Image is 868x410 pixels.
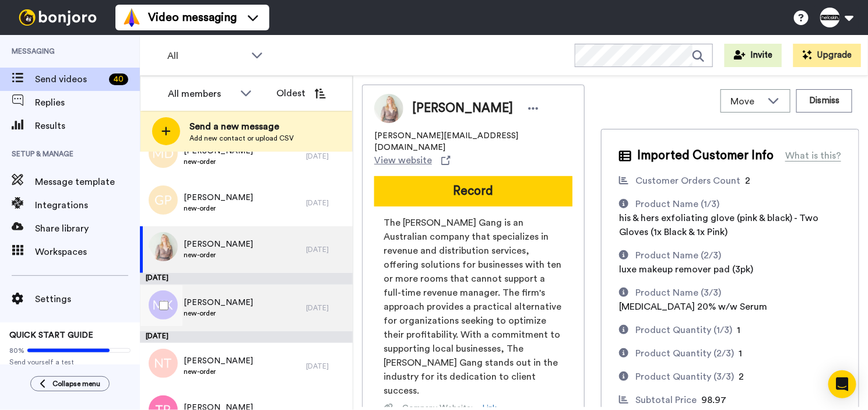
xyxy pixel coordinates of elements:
span: his & hers exfoliating glove (pink & black) - Two Gloves (1x Black & 1x Pink) [619,213,819,237]
span: 1 [737,325,740,335]
div: All members [168,87,234,101]
span: View website [374,153,432,167]
span: Replies [35,96,140,110]
div: [DATE] [306,362,347,371]
div: [DATE] [306,198,347,208]
span: Imported Customer Info [637,147,774,164]
span: The [PERSON_NAME] Gang is an Australian company that specializes in revenue and distribution serv... [384,216,563,398]
button: Invite [725,44,782,67]
span: [PERSON_NAME] [184,192,253,204]
div: Product Name (2/3) [635,248,721,262]
span: new-order [184,204,253,213]
img: 834bb21c-448c-4828-b5a5-54a10e36a517.jpg [149,232,178,261]
span: new-order [184,367,253,376]
img: nt.png [149,349,178,378]
div: [DATE] [306,303,347,313]
div: Customer Orders Count [635,174,740,188]
span: 2 [739,372,744,381]
div: Product Quantity (1/3) [635,323,732,337]
a: View website [374,153,451,167]
span: Integrations [35,198,140,212]
img: md.png [149,139,178,168]
span: Results [35,119,140,133]
span: new-order [184,250,253,260]
div: [DATE] [306,152,347,161]
span: 1 [739,349,742,358]
span: luxe makeup remover pad (3pk) [619,265,753,274]
div: 40 [109,73,128,85]
div: Product Name (1/3) [635,197,719,211]
div: Product Quantity (2/3) [635,346,734,360]
span: [PERSON_NAME][EMAIL_ADDRESS][DOMAIN_NAME] [374,130,572,153]
button: Collapse menu [30,376,110,391]
img: bj-logo-header-white.svg [14,9,101,26]
div: What is this? [785,149,841,163]
span: 98.97 [701,395,726,405]
span: new-order [184,157,253,166]
span: 80% [9,346,24,355]
span: 2 [745,176,750,185]
span: Video messaging [148,9,237,26]
div: Subtotal Price [635,393,697,407]
span: [MEDICAL_DATA] 20% w/w Serum [619,302,767,311]
span: Workspaces [35,245,140,259]
button: Upgrade [793,44,861,67]
div: Product Name (3/3) [635,286,721,300]
img: Image of Patricia Kelly [374,94,403,123]
div: Open Intercom Messenger [828,370,856,398]
span: [PERSON_NAME] [184,239,253,250]
span: Message template [35,175,140,189]
button: Dismiss [796,89,852,113]
span: Settings [35,292,140,306]
div: Product Quantity (3/3) [635,370,734,384]
div: [DATE] [140,273,353,285]
span: Collapse menu [52,379,100,388]
button: Oldest [268,82,335,105]
span: All [167,49,245,63]
span: Move [730,94,762,108]
span: [PERSON_NAME] [184,355,253,367]
span: QUICK START GUIDE [9,331,93,339]
span: Send videos [35,72,104,86]
span: [PERSON_NAME] [412,100,513,117]
span: Send yourself a test [9,358,131,367]
img: vm-color.svg [122,8,141,27]
span: [PERSON_NAME] [184,297,253,309]
span: Share library [35,222,140,236]
img: gp.png [149,185,178,215]
span: new-order [184,309,253,318]
div: [DATE] [140,331,353,343]
span: Send a new message [189,120,294,134]
button: Record [374,176,572,206]
div: [DATE] [306,245,347,254]
span: Add new contact or upload CSV [189,134,294,143]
